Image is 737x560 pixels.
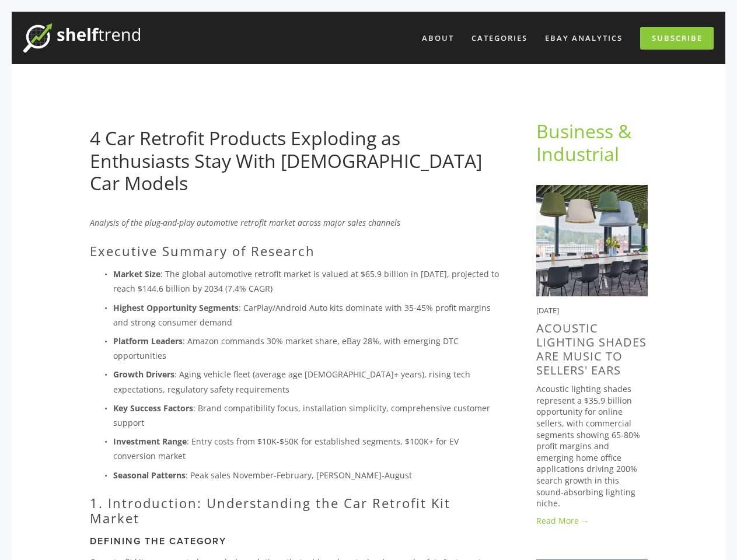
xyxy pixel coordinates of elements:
time: [DATE] [536,305,559,316]
h3: Defining the Category [90,535,499,547]
img: Acoustic Lighting Shades Are Music to Sellers' Ears [536,185,648,296]
h2: 1. Introduction: Understanding the Car Retrofit Kit Market [90,495,499,526]
em: Analysis of the plug-and-play automotive retrofit market across major sales channels [90,217,400,228]
strong: Growth Drivers [113,369,174,380]
p: : The global automotive retrofit market is valued at $65.9 billion in [DATE], projected to reach ... [113,267,499,296]
a: Business & Industrial [536,118,636,166]
a: eBay Analytics [537,29,630,48]
a: 4 Car Retrofit Products Exploding as Enthusiasts Stay With [DEMOGRAPHIC_DATA] Car Models [90,125,482,195]
p: : Brand compatibility focus, installation simplicity, comprehensive customer support [113,401,499,430]
strong: Key Success Factors [113,402,193,414]
p: : Peak sales November-February, [PERSON_NAME]-August [113,468,499,482]
a: Read More → [536,515,648,527]
strong: Seasonal Patterns [113,470,186,481]
strong: Market Size [113,268,160,279]
strong: Investment Range [113,436,187,447]
a: About [414,29,462,48]
p: : Entry costs from $10K-$50K for established segments, $100K+ for EV conversion market [113,434,499,463]
p: Acoustic lighting shades represent a $35.9 billion opportunity for online sellers, with commercia... [536,383,648,509]
p: : CarPlay/Android Auto kits dominate with 35-45% profit margins and strong consumer demand [113,300,499,330]
strong: Highest Opportunity Segments [113,302,239,313]
h2: Executive Summary of Research [90,243,499,258]
p: : Amazon commands 30% market share, eBay 28%, with emerging DTC opportunities [113,334,499,363]
p: : Aging vehicle fleet (average age [DEMOGRAPHIC_DATA]+ years), rising tech expectations, regulato... [113,367,499,396]
div: Categories [464,29,535,48]
a: Subscribe [640,27,714,50]
strong: Platform Leaders [113,335,183,346]
a: Acoustic Lighting Shades Are Music to Sellers' Ears [536,320,647,378]
img: ShelfTrend [23,23,140,52]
